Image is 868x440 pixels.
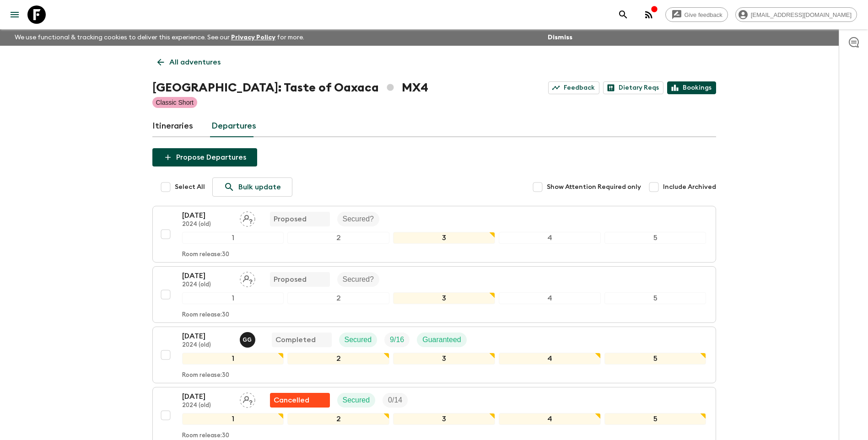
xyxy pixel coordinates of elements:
[604,413,706,425] div: 5
[152,266,716,323] button: [DATE]2024 (old)Assign pack leaderProposedSecured?12345Room release:30
[339,333,377,347] div: Secured
[287,292,389,304] div: 2
[746,11,857,18] span: [EMAIL_ADDRESS][DOMAIN_NAME]
[152,206,716,263] button: [DATE]2024 (old)Assign pack leaderProposedSecured?12345Room release:30
[665,7,728,22] a: Give feedback
[152,327,716,383] button: [DATE]2024 (old)Gerardo Guerrero MataCompletedSecuredTrip FillGuaranteed12345Room release:30
[393,232,495,244] div: 3
[393,353,495,365] div: 3
[735,7,857,22] div: [EMAIL_ADDRESS][DOMAIN_NAME]
[152,79,428,97] h1: [GEOGRAPHIC_DATA]: Taste of Oaxaca MX4
[422,334,461,345] p: Guaranteed
[499,413,601,425] div: 4
[274,274,307,285] p: Proposed
[152,53,226,71] a: All adventures
[547,182,641,192] span: Show Attention Required only
[499,292,601,304] div: 4
[175,182,205,192] span: Select All
[274,214,307,225] p: Proposed
[152,148,257,166] button: Propose Departures
[152,115,193,137] a: Itineraries
[499,232,601,244] div: 4
[182,372,229,379] p: Room release: 30
[390,334,404,345] p: 9 / 16
[212,177,292,197] a: Bulk update
[337,272,380,287] div: Secured?
[287,232,389,244] div: 2
[182,402,232,409] p: 2024 (old)
[545,31,575,44] button: Dismiss
[238,182,281,193] p: Bulk update
[240,395,255,402] span: Assign pack leader
[182,270,232,281] p: [DATE]
[603,81,663,94] a: Dietary Reqs
[343,274,374,285] p: Secured?
[156,98,194,107] p: Classic Short
[182,232,284,244] div: 1
[383,393,408,408] div: Trip Fill
[270,393,330,408] div: Flash Pack cancellation
[169,57,221,68] p: All adventures
[182,353,284,365] div: 1
[240,274,255,282] span: Assign pack leader
[343,214,374,225] p: Secured?
[343,395,370,406] p: Secured
[182,413,284,425] div: 1
[182,221,232,228] p: 2024 (old)
[274,395,309,406] p: Cancelled
[604,232,706,244] div: 5
[182,432,229,440] p: Room release: 30
[337,212,380,226] div: Secured?
[231,34,275,41] a: Privacy Policy
[240,335,257,342] span: Gerardo Guerrero Mata
[182,311,229,319] p: Room release: 30
[393,292,495,304] div: 3
[388,395,402,406] p: 0 / 14
[182,281,232,289] p: 2024 (old)
[240,214,255,221] span: Assign pack leader
[604,353,706,365] div: 5
[182,251,229,258] p: Room release: 30
[337,393,376,408] div: Secured
[614,5,632,24] button: search adventures
[182,210,232,221] p: [DATE]
[182,391,232,402] p: [DATE]
[679,11,728,18] span: Give feedback
[499,353,601,365] div: 4
[182,342,232,349] p: 2024 (old)
[182,331,232,342] p: [DATE]
[5,5,24,24] button: menu
[211,115,256,137] a: Departures
[667,81,716,94] a: Bookings
[548,81,599,94] a: Feedback
[604,292,706,304] div: 5
[287,413,389,425] div: 2
[393,413,495,425] div: 3
[345,334,372,345] p: Secured
[663,182,716,192] span: Include Archived
[287,353,389,365] div: 2
[384,333,410,347] div: Trip Fill
[275,334,316,345] p: Completed
[182,292,284,304] div: 1
[11,29,308,46] p: We use functional & tracking cookies to deliver this experience. See our for more.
